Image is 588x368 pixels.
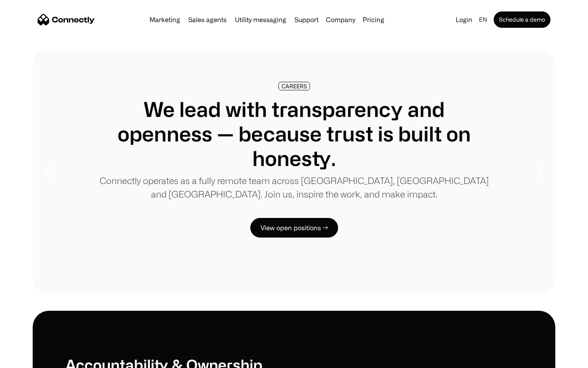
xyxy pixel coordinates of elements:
ul: Language list [16,354,49,365]
div: CAREERS [281,83,307,89]
a: Pricing [359,16,388,23]
a: Schedule a demo [494,11,550,28]
a: Marketing [146,16,183,23]
h1: We lead with transparency and openness — because trust is built on honesty. [98,97,490,171]
a: View open positions → [250,218,338,238]
div: en [479,14,487,25]
p: Connectly operates as a fully remote team across [GEOGRAPHIC_DATA], [GEOGRAPHIC_DATA] and [GEOGRA... [98,174,490,201]
div: Company [326,14,355,25]
a: Sales agents [185,16,230,23]
aside: Language selected: English [8,353,49,365]
a: Support [291,16,322,23]
a: Login [452,14,476,25]
a: Utility messaging [232,16,290,23]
